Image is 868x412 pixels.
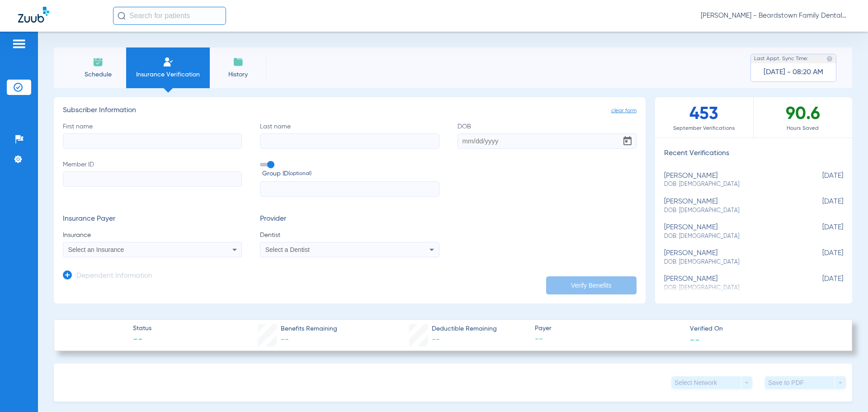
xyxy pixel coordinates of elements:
label: Member ID [63,160,242,197]
h3: Dependent Information [76,272,152,281]
div: [PERSON_NAME] [664,249,798,266]
input: DOBOpen calendar [458,133,637,149]
h3: Subscriber Information [63,106,637,115]
label: First name [63,122,242,149]
span: Select a Dentist [265,246,310,253]
img: Manual Insurance Verification [163,57,174,67]
span: -- [281,336,289,344]
img: Search Icon [118,12,126,20]
small: (optional) [288,169,311,179]
span: Group ID [262,169,439,179]
span: [PERSON_NAME] - Beardstown Family Dental [701,11,850,20]
span: Insurance [63,231,242,240]
span: [DATE] [798,275,843,292]
span: DOB: [DEMOGRAPHIC_DATA] [664,232,798,241]
span: Select an Insurance [68,246,124,253]
span: History [217,70,259,79]
span: September Verifications [655,124,753,133]
span: Dentist [260,231,439,240]
span: Status [133,324,151,333]
div: [PERSON_NAME] [664,275,798,292]
button: Open calendar [618,132,637,150]
h3: Insurance Payer [63,215,242,224]
img: History [233,57,244,67]
input: First name [63,133,242,149]
span: -- [535,334,682,345]
img: Schedule [93,57,104,67]
span: DOB: [DEMOGRAPHIC_DATA] [664,258,798,266]
input: Member ID [63,171,242,187]
span: Last Appt. Sync Time: [754,54,808,63]
img: last sync help info [826,56,833,62]
div: [PERSON_NAME] [664,223,798,240]
input: Last name [260,133,439,149]
div: [PERSON_NAME] [664,198,798,214]
div: 90.6 [754,97,852,137]
span: -- [432,336,440,344]
span: Benefits Remaining [281,324,337,334]
span: DOB: [DEMOGRAPHIC_DATA] [664,207,798,215]
label: Last name [260,122,439,149]
img: Zuub Logo [18,7,49,23]
span: Verified On [690,324,837,334]
span: [DATE] [798,198,843,214]
span: [DATE] [798,223,843,240]
span: clear form [611,106,637,115]
span: [DATE] - 08:20 AM [764,68,823,77]
button: Verify Benefits [546,276,637,294]
label: DOB [458,122,637,149]
input: Search for patients [113,7,226,25]
span: -- [690,335,700,344]
span: Payer [535,324,682,333]
h3: Provider [260,215,439,224]
img: hamburger-icon [12,38,26,49]
h3: Recent Verifications [655,149,852,158]
span: DOB: [DEMOGRAPHIC_DATA] [664,180,798,189]
div: 453 [655,97,754,137]
span: Hours Saved [754,124,852,133]
div: [PERSON_NAME] [664,172,798,189]
span: Deductible Remaining [432,324,497,334]
span: [DATE] [798,172,843,189]
span: [DATE] [798,249,843,266]
span: Schedule [76,70,119,79]
span: Insurance Verification [133,70,203,79]
span: -- [133,334,151,346]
